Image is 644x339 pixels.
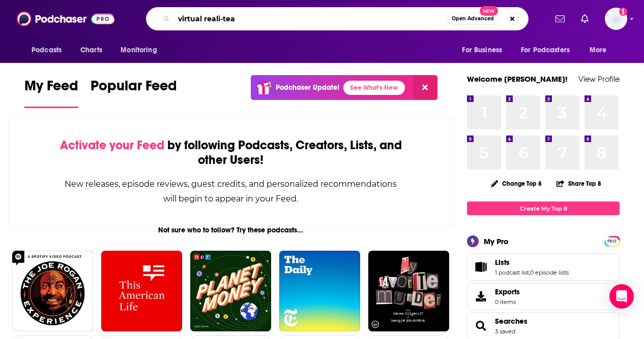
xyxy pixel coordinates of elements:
img: My Favorite Murder with Karen Kilgariff and Georgia Hardstark [368,251,449,331]
button: Open AdvancedNew [447,13,499,25]
span: For Business [462,43,502,57]
a: Charts [74,41,108,60]
span: PRO [606,238,618,245]
img: The Daily [279,251,360,331]
span: For Podcasters [521,43,570,57]
img: User Profile [605,8,627,30]
a: 0 episode lists [530,269,569,276]
a: Searches [495,317,528,326]
span: My Feed [24,77,78,100]
img: Planet Money [190,251,271,331]
span: Popular Feed [91,77,177,100]
span: Exports [471,289,491,303]
svg: Add a profile image [619,8,627,16]
div: My Pro [484,236,509,246]
span: Activate your Feed [60,138,164,153]
span: Open Advanced [452,16,494,21]
a: Searches [471,319,491,333]
button: open menu [113,41,170,60]
a: 1 podcast list [495,269,529,276]
a: Lists [495,258,569,267]
span: New [480,6,498,16]
button: open menu [514,41,584,60]
span: Lists [495,258,510,267]
div: by following Podcasts, Creators, Lists, and other Users! [60,138,402,167]
a: My Feed [24,77,78,108]
span: Logged in as camsdkc [605,8,627,30]
a: Lists [471,260,491,274]
a: View Profile [578,74,620,84]
span: Exports [495,287,520,296]
a: See What's New [343,81,405,95]
img: This American Life [101,251,182,331]
div: Search podcasts, credits, & more... [146,7,529,30]
a: Popular Feed [91,77,177,108]
a: Exports [467,283,620,310]
a: Show notifications dropdown [577,10,593,27]
span: Charts [80,43,102,57]
button: Change Top 8 [485,177,548,190]
a: Welcome [PERSON_NAME]! [467,74,568,84]
div: Not sure who to follow? Try these podcasts... [8,226,454,234]
button: Share Top 8 [556,174,602,193]
div: Open Intercom Messenger [609,284,634,309]
span: More [590,43,607,57]
span: Monitoring [121,43,157,57]
a: Show notifications dropdown [551,10,569,27]
span: Podcasts [32,43,62,57]
a: Create My Top 8 [467,201,620,215]
a: 3 saved [495,328,515,335]
span: Lists [467,253,620,281]
img: Podchaser - Follow, Share and Rate Podcasts [17,9,114,28]
button: open menu [582,41,620,60]
div: New releases, episode reviews, guest credits, and personalized recommendations will begin to appe... [60,177,402,206]
button: open menu [24,41,75,60]
span: 0 items [495,298,520,306]
button: open menu [455,41,515,60]
button: Show profile menu [605,8,627,30]
img: The Joe Rogan Experience [12,251,93,331]
a: PRO [606,237,618,245]
span: , [529,269,530,276]
p: Podchaser Update! [276,83,339,92]
input: Search podcasts, credits, & more... [174,11,447,27]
